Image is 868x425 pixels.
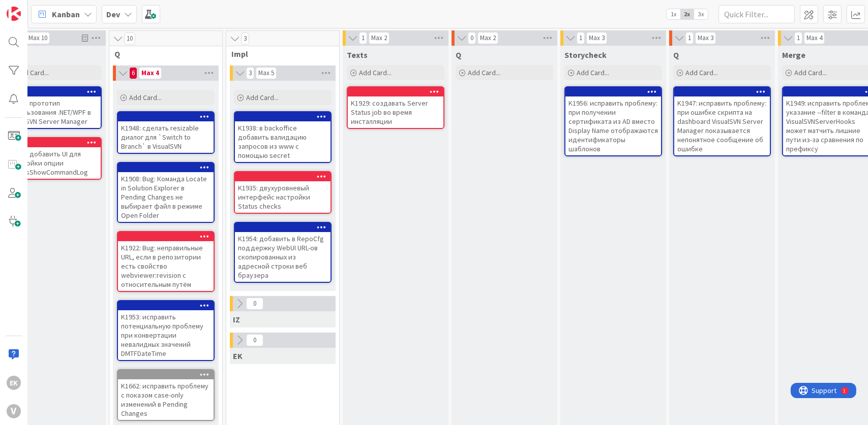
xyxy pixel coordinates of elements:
span: Add Card... [359,68,392,77]
div: K1956: исправить проблему: при получении сертификата из AD вместо Display Name отображаются идент... [565,87,661,155]
span: Add Card... [468,68,500,77]
div: K1929: создавать Server Status job во время инсталляции [348,87,443,128]
span: 1x [667,9,680,19]
div: K1953: исправить потенциальную проблему при конвертации невалидных значений DMTFDateTime [118,310,214,360]
div: K1954: добавить в RepoCfg поддержку WebUI URL-ов скопированных из адресной строки веб браузера [235,232,331,282]
span: Add Card... [246,93,279,102]
div: K1947: исправить проблему: при ошибке скрипта на dashboard VisualSVN Server Manager показывается ... [674,96,770,155]
span: IZ [233,314,240,324]
div: V [7,404,21,418]
span: Support [21,2,46,14]
div: Max 4 [806,36,822,41]
span: 3 [241,32,249,45]
div: K1922: Bug: неправильные URL, если в репозитории есть свойство webviewer:revision с относительным... [118,232,214,291]
a: K1947: исправить проблему: при ошибке скрипта на dashboard VisualSVN Server Manager показывается ... [673,86,771,156]
div: K1948: сделать resizable диалог для `Switch to Branch` в VisualSVN [118,112,214,153]
span: Add Card... [16,68,49,77]
a: K1954: добавить в RepoCfg поддержку WebUI URL-ов скопированных из адресной строки веб браузера [234,222,332,283]
span: Add Card... [129,93,162,102]
span: 1 [685,32,694,44]
span: Texts [347,50,368,60]
span: Add Card... [685,68,718,77]
span: 3x [694,9,708,19]
div: Max 2 [371,36,387,41]
div: K1948: сделать resizable диалог для `Switch to Branch` в VisualSVN [118,121,214,153]
div: K1956: исправить проблему: при получении сертификата из AD вместо Display Name отображаются идент... [565,96,661,155]
span: 6 [129,67,137,79]
div: K1929: создавать Server Status job во время инсталляции [348,96,443,128]
div: K1954: добавить в RepoCfg поддержку WebUI URL-ов скопированных из адресной строки веб браузера [235,223,331,282]
div: EK [7,376,21,390]
a: K1938: в backoffice добавить валидацию запросов из www с помощью secret [234,111,332,163]
div: K1955: прототип использования .NET/WPF в VisualSVN Server Manager [5,96,101,128]
a: K1956: исправить проблему: при получении сертификата из AD вместо Display Name отображаются идент... [564,86,662,156]
a: K1662: исправить проблему с показом case-only изменений в Pending Changes [117,369,215,421]
div: Max 3 [589,36,605,41]
span: 2x [680,9,694,19]
span: Impl [231,49,326,59]
span: Q [673,50,679,60]
div: K1908: Bug: Команда Locate in Solution Explorer в Pending Changes не выбирает файл в режиме Open ... [118,163,214,222]
span: 1 [359,32,367,44]
div: K1955: прототип использования .NET/WPF в VisualSVN Server Manager [5,87,101,128]
div: K1947: исправить проблему: при ошибке скрипта на dashboard VisualSVN Server Manager показывается ... [674,87,770,155]
b: Dev [106,9,120,19]
div: K1935: двухуровневый интерфейс настройки Status checks [235,172,331,213]
span: 0 [468,32,476,44]
span: 10 [124,32,135,45]
span: Q [114,49,209,59]
a: K1958: добавить UI для настройки опции AlwaysShowCommandLog [4,137,102,180]
div: Max 10 [28,36,47,41]
div: Max 4 [141,71,159,76]
span: 1 [577,32,585,44]
div: K1662: исправить проблему с показом case-only изменений в Pending Changes [118,370,214,420]
div: K1938: в backoffice добавить валидацию запросов из www с помощью secret [235,121,331,162]
a: K1948: сделать resizable диалог для `Switch to Branch` в VisualSVN [117,111,215,154]
a: K1929: создавать Server Status job во время инсталляции [347,86,444,129]
div: K1938: в backoffice добавить валидацию запросов из www с помощью secret [235,112,331,162]
span: Storycheck [564,50,607,60]
div: K1935: двухуровневый интерфейс настройки Status checks [235,181,331,213]
span: Add Card... [794,68,827,77]
div: Max 2 [480,36,496,41]
span: Add Card... [577,68,609,77]
div: Max 3 [698,36,713,41]
span: Merge [782,50,805,60]
span: EK [233,351,243,361]
div: K1908: Bug: Команда Locate in Solution Explorer в Pending Changes не выбирает файл в режиме Open ... [118,172,214,222]
span: 1 [794,32,802,44]
a: K1955: прототип использования .NET/WPF в VisualSVN Server Manager [4,86,102,129]
div: K1922: Bug: неправильные URL, если в репозитории есть свойство webviewer:revision с относительным... [118,241,214,291]
span: Q [456,50,461,60]
div: 1 [53,4,55,12]
input: Quick Filter... [719,5,795,23]
span: 3 [246,67,254,79]
div: K1953: исправить потенциальную проблему при конвертации невалидных значений DMTFDateTime [118,301,214,360]
img: Visit kanbanzone.com [7,7,21,21]
div: Max 5 [258,71,274,76]
a: K1908: Bug: Команда Locate in Solution Explorer в Pending Changes не выбирает файл в режиме Open ... [117,162,215,223]
span: Kanban [52,8,80,20]
span: 0 [246,298,263,310]
div: K1662: исправить проблему с показом case-only изменений в Pending Changes [118,379,214,420]
span: 0 [246,334,263,346]
div: K1958: добавить UI для настройки опции AlwaysShowCommandLog [5,138,101,179]
a: K1953: исправить потенциальную проблему при конвертации невалидных значений DMTFDateTime [117,300,215,361]
a: K1922: Bug: неправильные URL, если в репозитории есть свойство webviewer:revision с относительным... [117,231,215,292]
a: K1935: двухуровневый интерфейс настройки Status checks [234,171,332,214]
div: K1958: добавить UI для настройки опции AlwaysShowCommandLog [5,147,101,179]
